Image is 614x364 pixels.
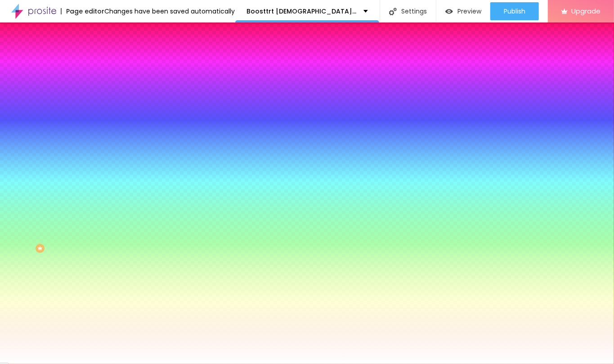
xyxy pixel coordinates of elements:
[389,8,397,15] img: Icone
[504,8,525,15] span: Publish
[490,2,539,20] button: Publish
[457,8,481,15] span: Preview
[246,8,357,14] p: Boosttrt [DEMOGRAPHIC_DATA][MEDICAL_DATA] Gummies The Natural Way to Support [DEMOGRAPHIC_DATA] V...
[571,7,601,15] span: Upgrade
[104,8,235,14] div: Changes have been saved automatically
[436,2,490,20] button: Preview
[61,8,104,14] div: Page editor
[445,8,453,15] img: view-1.svg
